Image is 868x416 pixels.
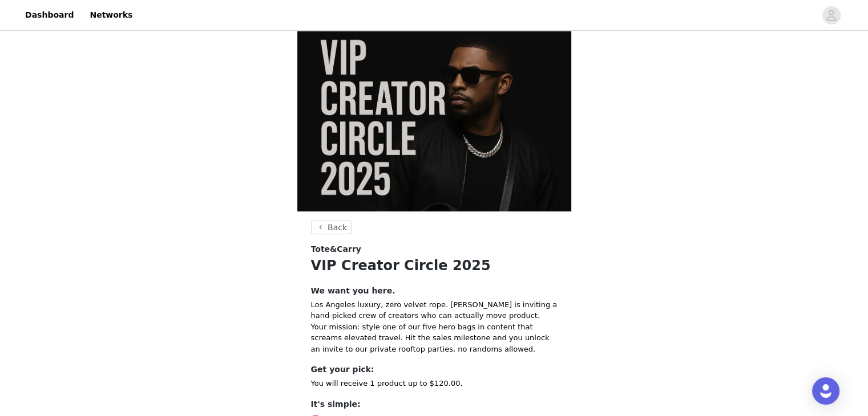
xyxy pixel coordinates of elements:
div: Open Intercom Messenger [812,377,839,405]
h4: It's simple: [311,398,558,410]
span: Tote&Carry [311,243,361,255]
a: Dashboard [18,2,80,28]
p: Los Angeles luxury, zero velvet rope. [PERSON_NAME] is inviting a hand-picked crew of creators wh... [311,299,558,355]
a: Networks [83,2,139,28]
h4: We want you here. [311,285,558,297]
button: Back [311,221,352,234]
h1: VIP Creator Circle 2025 [311,255,558,276]
p: You will receive 1 product up to $120.00. [311,378,558,389]
h4: Get your pick: [311,364,558,376]
img: campaign image [297,21,571,211]
div: avatar [826,6,837,25]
